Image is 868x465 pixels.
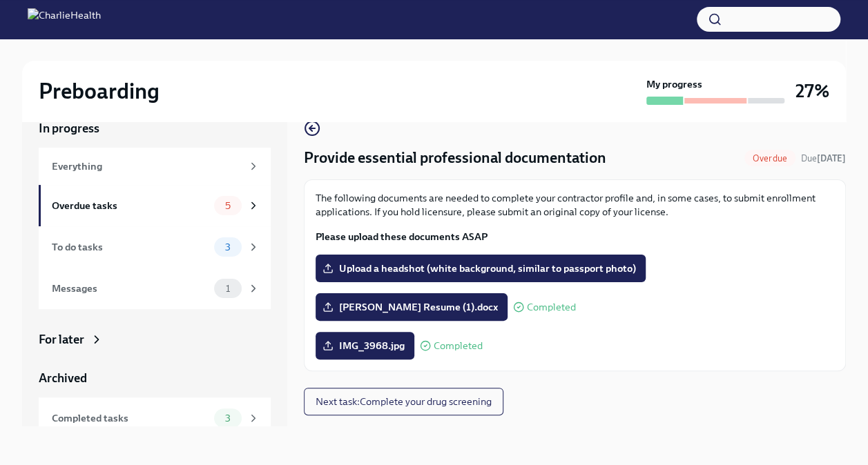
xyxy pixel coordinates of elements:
[39,370,271,386] a: Archived
[39,397,271,439] a: Completed tasks3
[39,331,271,348] a: For later
[316,395,492,408] span: Next task : Complete your drug screening
[52,239,209,255] div: To do tasks
[39,77,160,105] h2: Preboarding
[801,153,846,164] span: Due
[39,148,271,185] a: Everything
[39,331,84,348] div: For later
[52,281,209,296] div: Messages
[316,191,834,219] p: The following documents are needed to complete your contractor profile and, in some cases, to sub...
[434,341,483,351] span: Completed
[325,339,405,353] span: IMG_3968.jpg
[801,152,846,165] span: October 12th, 2025 09:00
[217,242,239,253] span: 3
[217,201,239,211] span: 5
[52,198,209,213] div: Overdue tasks
[39,120,271,137] a: In progress
[39,268,271,309] a: Messages1
[325,261,636,275] span: Upload a headshot (white background, similar to passport photo)
[304,148,606,168] h4: Provide essential professional documentation
[527,302,576,313] span: Completed
[316,332,414,359] label: IMG_3968.jpg
[316,230,488,243] strong: Please upload these documents ASAP
[39,185,271,226] a: Overdue tasks5
[39,226,271,268] a: To do tasks3
[325,300,498,314] span: [PERSON_NAME] Resume (1).docx
[646,77,702,91] strong: My progress
[304,388,503,415] button: Next task:Complete your drug screening
[217,413,239,424] span: 3
[28,8,101,30] img: CharlieHealth
[744,153,795,164] span: Overdue
[218,284,238,294] span: 1
[795,79,829,103] h3: 27%
[817,153,846,164] strong: [DATE]
[316,255,646,282] label: Upload a headshot (white background, similar to passport photo)
[52,159,242,174] div: Everything
[316,293,508,321] label: [PERSON_NAME] Resume (1).docx
[52,410,209,426] div: Completed tasks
